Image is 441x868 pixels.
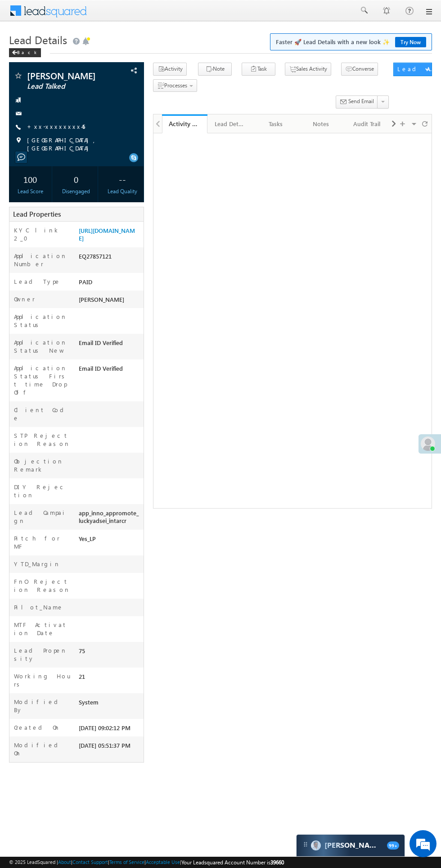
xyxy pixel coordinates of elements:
div: Disengaged [57,187,95,195]
li: Lead Details [207,114,253,132]
a: Lead Details [207,114,253,133]
label: Client Code [14,406,70,422]
div: -- [103,171,141,187]
div: PAID [76,277,144,290]
button: Note [198,63,232,76]
div: Tasks [260,118,290,129]
a: Tasks [253,114,298,133]
div: carter-dragCarter[PERSON_NAME]99+ [296,834,405,857]
div: 100 [11,171,49,187]
button: Send Email [336,95,378,109]
div: Email ID Verified [76,364,144,377]
span: Lead Properties [13,209,61,218]
button: Converse [341,63,378,76]
span: [PERSON_NAME] [27,71,109,80]
div: [DATE] 09:02:12 PM [76,723,144,736]
div: Lead Actions [397,65,436,73]
label: FnO Rejection Reason [14,577,70,594]
div: Activity History [169,119,201,128]
label: Application Status First time Drop Off [14,364,70,396]
span: © 2025 LeadSquared | | | | | [9,858,284,867]
div: Lead Details [215,118,245,129]
span: Processes [164,82,187,89]
label: DIY Rejection [14,483,70,499]
div: [DATE] 05:51:37 PM [76,741,144,754]
li: Activity History [162,114,207,132]
span: Lead Talked [27,82,109,91]
button: Processes [153,79,197,92]
label: Modified On [14,741,70,757]
div: app_inno_appromote_luckyadsei_intarcr [76,509,144,529]
a: About [58,859,71,865]
a: +xx-xxxxxxxx45 [27,123,85,130]
div: Lead Quality [103,187,141,195]
a: [URL][DOMAIN_NAME] [79,227,135,242]
label: Lead Campaign [14,509,70,525]
div: Email ID Verified [76,338,144,351]
div: 21 [76,672,144,685]
label: Objection Remark [14,457,70,473]
label: Working Hours [14,672,70,688]
label: Lead Propensity [14,646,70,663]
img: carter-drag [302,841,309,848]
label: MTF Activation Date [14,621,70,637]
label: Application Number [14,252,70,268]
a: Activity History [162,114,207,133]
button: Sales Activity [285,63,331,76]
label: Pitch for MF [14,534,70,550]
div: Notes [306,118,336,129]
a: Back [9,48,45,55]
button: Activity [153,63,187,76]
span: Send Email [348,97,374,105]
label: STP Rejection Reason [14,432,70,448]
div: 0 [57,171,95,187]
span: [PERSON_NAME] [79,295,124,303]
div: System [76,698,144,710]
a: Terms of Service [109,859,144,865]
label: KYC link 2_0 [14,226,70,242]
span: Your Leadsquared Account Number is [181,859,284,866]
button: Lead Actions [393,63,432,76]
label: Modified By [14,698,70,714]
label: Owner [14,295,35,303]
div: Lead Score [11,187,49,195]
span: Lead Details [9,32,67,47]
label: Application Status [14,313,70,329]
div: EQ27857121 [76,252,144,264]
span: 99+ [387,841,399,850]
button: Task [242,63,275,76]
span: [GEOGRAPHIC_DATA], [GEOGRAPHIC_DATA] [27,136,134,152]
label: Created On [14,723,60,732]
label: Application Status New [14,338,70,354]
label: Lead Type [14,277,61,286]
a: Contact Support [72,859,108,865]
a: Audit Trail [344,114,390,133]
div: Yes_LP [76,534,144,547]
div: Audit Trail [351,118,382,129]
label: Pilot_Name [14,603,63,611]
div: 75 [76,646,144,659]
div: Back [9,48,41,57]
span: 39660 [270,859,284,866]
a: Try Now [395,37,426,47]
label: YTD_Margin [14,560,60,568]
span: Faster 🚀 Lead Details with a new look ✨ [276,37,426,46]
a: Notes [299,114,344,133]
a: Acceptable Use [146,859,180,865]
